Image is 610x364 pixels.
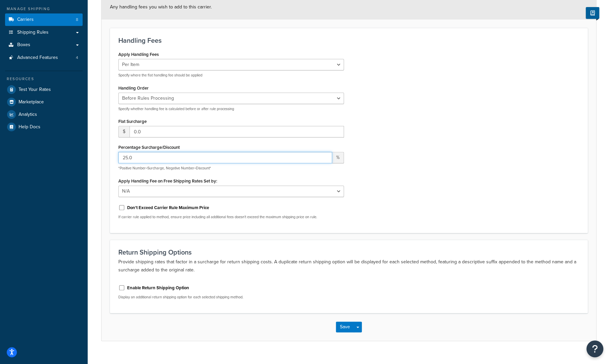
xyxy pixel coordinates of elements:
span: $ [118,126,129,137]
p: Specify where the flat handling fee should be applied [118,73,344,78]
a: Analytics [5,108,83,121]
label: Apply Handling Fees [118,52,159,57]
span: Advanced Features [17,55,58,61]
label: Percentage Surcharge/Discount [118,145,180,150]
h3: Return Shipping Options [118,249,579,256]
label: Apply Handling Fee on Free Shipping Rates Set by: [118,178,217,184]
span: Boxes [17,42,30,48]
p: Display an additional return shipping option for each selected shipping method. [118,295,344,300]
a: Marketplace [5,96,83,108]
p: Provide shipping rates that factor in a surcharge for return shipping costs. A duplicate return s... [118,258,579,274]
a: Shipping Rules [5,26,83,39]
a: Boxes [5,39,83,51]
li: Advanced Features [5,52,83,64]
p: *Positive Number=Surcharge, Negative Number=Discount* [118,166,344,171]
span: Shipping Rules [17,30,49,35]
label: Flat Surcharge [118,119,147,124]
label: Enable Return Shipping Option [127,285,189,291]
label: Don't Exceed Carrier Rule Maximum Price [127,205,209,211]
span: % [332,152,344,163]
button: Show Help Docs [586,7,599,19]
a: Carriers8 [5,13,83,26]
span: Help Docs [19,124,40,130]
p: Specify whether handling fee is calculated before or after rule processing [118,106,344,111]
div: Manage Shipping [5,6,83,12]
span: Any handling fees you wish to add to this carrier. [110,3,212,10]
button: Open Resource Center [586,340,603,357]
a: Help Docs [5,121,83,133]
label: Handling Order [118,86,149,91]
span: Test Your Rates [19,87,51,93]
a: Advanced Features4 [5,52,83,64]
span: 4 [76,55,78,61]
span: Carriers [17,17,34,23]
li: Carriers [5,13,83,26]
span: 8 [76,17,78,23]
span: Analytics [19,112,37,118]
a: Test Your Rates [5,84,83,96]
button: Save [336,322,354,332]
span: Marketplace [19,99,44,105]
h3: Handling Fees [118,37,579,44]
div: Resources [5,76,83,82]
p: If carrier rule applied to method, ensure price including all additional fees doesn't exceed the ... [118,214,344,220]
